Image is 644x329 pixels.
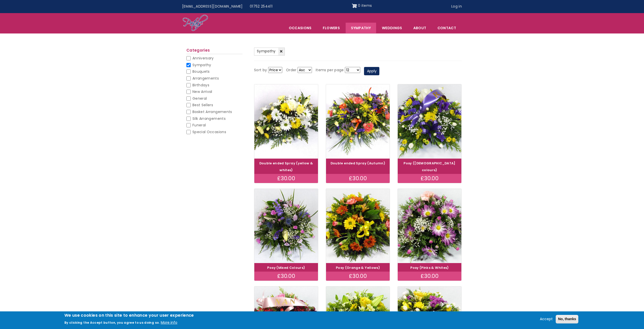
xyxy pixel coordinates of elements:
label: Order [286,67,297,73]
span: Weddings [377,23,408,33]
img: Double ended Spray (Autumn) [326,84,390,159]
button: No, thanks [556,315,578,323]
div: £30.00 [326,174,390,183]
a: Sympathy [254,48,285,56]
button: Apply [364,67,379,76]
img: Shopping cart [352,2,357,10]
span: Bouquets [192,69,210,74]
span: Basket Arrangements [192,109,232,114]
a: 01752 254411 [246,2,276,11]
img: Home [182,14,208,32]
span: Occasions [284,23,317,33]
a: Shopping cart 0 items [352,2,372,10]
img: Posy (Mixed Colours) [254,189,318,263]
span: Birthdays [192,83,209,88]
div: £30.00 [398,174,461,183]
span: Arrangements [192,76,219,81]
h2: We use cookies on this site to enhance your user experience [64,313,194,318]
a: Flowers [317,23,345,33]
span: Special Occasions [192,129,226,134]
span: Sympathy [192,62,211,67]
p: By clicking the Accept button, you agree to us doing so. [64,320,160,325]
img: Posy (Male colours) [398,84,461,159]
img: Posy (Orange & Yellows) [326,189,390,263]
div: £30.00 [254,174,318,183]
div: £30.00 [254,272,318,281]
a: Sympathy [346,23,376,33]
span: Anniversary [192,56,214,61]
img: Double ended Spray (yellow & whites) [254,84,318,159]
span: New Arrival [192,89,212,94]
label: Sort by [254,67,267,73]
div: £30.00 [326,272,390,281]
a: Posy (Orange & Yellows) [336,266,380,270]
span: 0 items [358,3,372,8]
span: General [192,96,207,101]
img: Posy (Pinks & Whites) [398,189,461,263]
a: Log in [448,2,465,11]
button: Accept [538,316,555,322]
a: Double ended Spray (Autumn) [331,161,385,165]
a: Posy (Pinks & Whites) [410,266,449,270]
a: Posy (Mixed Colours) [267,266,305,270]
a: About [408,23,432,33]
span: Best Sellers [192,102,213,107]
span: Silk Arrangements [192,116,226,121]
a: Double ended Spray (yellow & whites) [259,161,313,172]
a: Contact [432,23,461,33]
span: Sympathy [257,49,276,54]
button: More info [161,320,177,326]
div: £30.00 [398,272,461,281]
span: Funeral [192,123,206,128]
label: Items per page [316,67,344,73]
a: [EMAIL_ADDRESS][DOMAIN_NAME] [179,2,246,11]
a: Posy ([DEMOGRAPHIC_DATA] colours) [404,161,455,172]
h2: Categories [186,48,243,54]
